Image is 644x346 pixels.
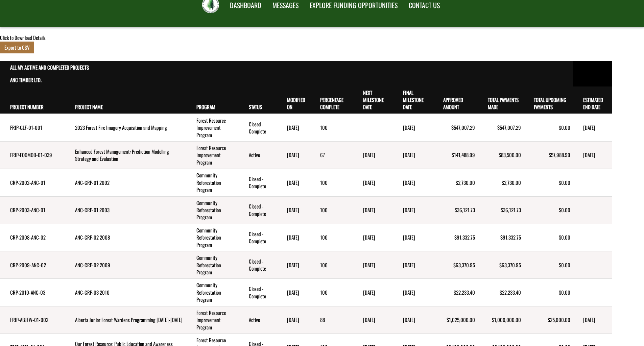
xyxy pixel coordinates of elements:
[239,251,277,279] td: Closed - Complete
[433,142,478,169] td: $141,488.99
[353,251,393,279] td: Aug-31-2025
[310,224,353,251] td: 100
[277,142,310,169] td: Jul-21-2025
[353,279,393,306] td: Aug-31-2025
[186,86,239,114] th: Program
[433,196,478,224] td: $36,121.73
[186,224,239,251] td: Community Reforestation Program
[239,279,277,306] td: Closed - Complete
[310,251,353,279] td: 100
[239,142,277,169] td: Active
[393,142,433,169] td: Dec-31-2025
[65,114,186,142] td: 2023 Forest Fire Imagery Acquisition and Mapping
[277,251,310,279] td: Sep-15-2023
[478,251,524,279] td: $63,370.95
[478,142,524,169] td: $83,500.00
[277,306,310,333] td: May-07-2025
[353,306,393,333] td: Jun-30-2026
[573,114,612,142] td: Jul-30-2024
[524,142,573,169] td: $57,988.99
[239,306,277,333] td: Active
[478,279,524,306] td: $22,233.40
[277,169,310,196] td: Sep-15-2023
[239,196,277,224] td: Closed - Complete
[65,251,186,279] td: ANC-CRP-02 2009
[277,114,310,142] td: Jun-06-2025
[277,196,310,224] td: Sep-15-2023
[478,196,524,224] td: $36,121.73
[478,86,524,114] th: Total Payments Made
[186,142,239,169] td: Forest Resource Improvement Program
[353,169,393,196] td: Aug-31-2025
[524,224,573,251] td: $0.00
[186,196,239,224] td: Community Reforestation Program
[65,86,186,114] th: Project Name
[353,224,393,251] td: Aug-31-2025
[239,86,277,114] th: Status
[524,114,573,142] td: $0.00
[310,169,353,196] td: 100
[65,224,186,251] td: ANC-CRP-02 2008
[186,279,239,306] td: Community Reforestation Program
[393,169,433,196] td: May-06-2002
[310,86,353,114] th: Percentage Complete
[310,142,353,169] td: 67
[573,142,612,169] td: Dec-31-2025
[65,169,186,196] td: ANC-CRP-01 2002
[393,86,433,114] th: Final Milestone Date
[433,169,478,196] td: $2,730.00
[433,224,478,251] td: $91,332.75
[524,251,573,279] td: $0.00
[524,279,573,306] td: $0.00
[310,114,353,142] td: 100
[277,279,310,306] td: Sep-15-2023
[393,279,433,306] td: May-31-2010
[433,86,478,114] th: Approved Amount
[310,306,353,333] td: 88
[277,224,310,251] td: Sep-15-2023
[524,306,573,333] td: $25,000.00
[433,114,478,142] td: $547,007.29
[186,169,239,196] td: Community Reforestation Program
[393,224,433,251] td: Mar-10-2008
[478,169,524,196] td: $2,730.00
[239,169,277,196] td: Closed - Complete
[277,86,310,114] th: Modified On
[433,279,478,306] td: $22,233.40
[573,86,612,114] th: Estimated End Date
[186,306,239,333] td: Forest Resource Improvement Program
[310,279,353,306] td: 100
[65,306,186,333] td: Alberta Junior Forest Wardens Programming 2023-2026
[393,306,433,333] td: Jun-30-2026
[524,169,573,196] td: $0.00
[393,196,433,224] td: Feb-19-2003
[433,306,478,333] td: $1,025,000.00
[478,224,524,251] td: $91,332.75
[393,114,433,142] td: Jul-30-2024
[573,306,612,333] td: Jun-30-2026
[239,114,277,142] td: Closed - Complete
[65,142,186,169] td: Enhanced Forest Management: Prediction Modelling Strategy and Evaluation
[353,86,393,114] th: Next Milestone Date
[433,251,478,279] td: $63,370.95
[524,86,573,114] th: Total Upcoming Payments
[524,196,573,224] td: $0.00
[310,196,353,224] td: 100
[478,114,524,142] td: $547,007.29
[186,114,239,142] td: Forest Resource Improvement Program
[353,196,393,224] td: Aug-31-2025
[65,279,186,306] td: ANC-CRP-03 2010
[186,251,239,279] td: Community Reforestation Program
[478,306,524,333] td: $1,000,000.00
[65,196,186,224] td: ANC-CRP-01 2003
[393,251,433,279] td: Dec-15-2008
[239,224,277,251] td: Closed - Complete
[353,142,393,169] td: Aug-31-2025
